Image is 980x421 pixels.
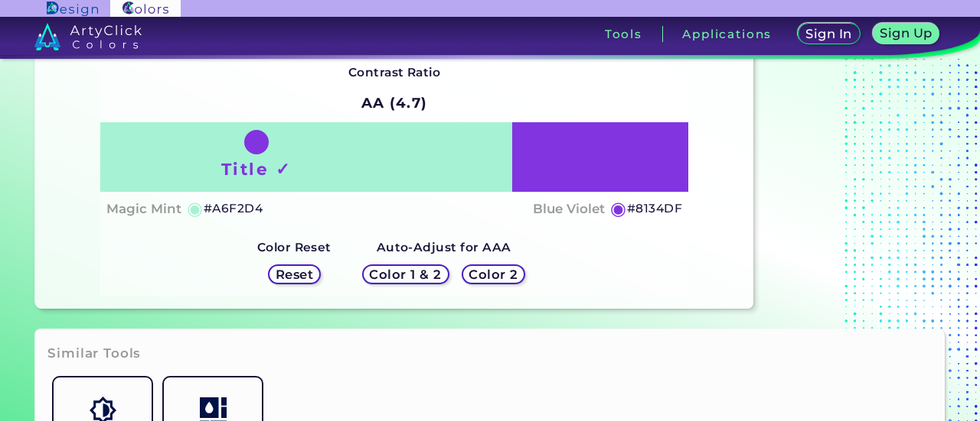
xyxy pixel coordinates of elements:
[354,86,435,120] h2: AA (4.7)
[34,23,142,50] img: logo_artyclick_colors_white.svg
[533,198,605,220] h4: Blue Violet
[808,28,850,40] h5: Sign In
[605,28,642,40] h3: Tools
[682,28,772,40] h3: Applications
[610,199,627,218] h5: ◉
[373,268,438,280] h5: Color 1 & 2
[471,268,515,280] h5: Color 2
[525,146,567,168] h4: Text ✗
[627,199,682,219] h5: #8134DF
[47,2,98,16] img: ArtyClick Design logo
[221,157,292,180] h1: Title ✓
[204,199,263,219] h5: #A6F2D4
[257,240,332,254] strong: Color Reset
[277,268,312,280] h5: Reset
[47,345,141,363] h3: Similar Tools
[876,24,936,44] a: Sign Up
[348,65,441,79] strong: Contrast Ratio
[106,198,181,220] h4: Magic Mint
[801,24,857,44] a: Sign In
[187,199,204,218] h5: ◉
[882,28,929,39] h5: Sign Up
[377,240,511,254] strong: Auto-Adjust for AAA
